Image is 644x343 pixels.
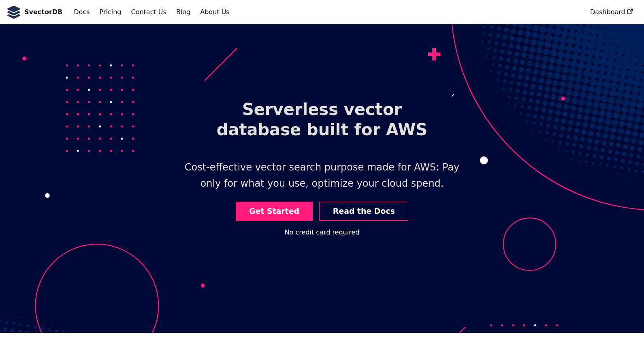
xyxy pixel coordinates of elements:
b: SvectorDB [24,7,62,17]
a: Blog [171,5,195,19]
a: Docs [69,5,94,19]
a: Read the Docs [319,202,408,221]
h1: Serverless vector database built for AWS [192,93,452,146]
img: SvectorDB Logo [6,6,21,19]
a: Get Started [236,202,313,221]
a: Pricing [95,5,126,19]
div: No credit card required [285,227,360,238]
a: About Us [195,5,234,19]
a: SvectorDB LogoSvectorDB LogoSvectorDB [6,6,62,19]
p: Cost-effective vector search purpose made for AWS: Pay only for what you use, optimize your cloud... [167,153,476,198]
a: Dashboard [585,5,638,19]
a: Contact Us [126,5,171,19]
